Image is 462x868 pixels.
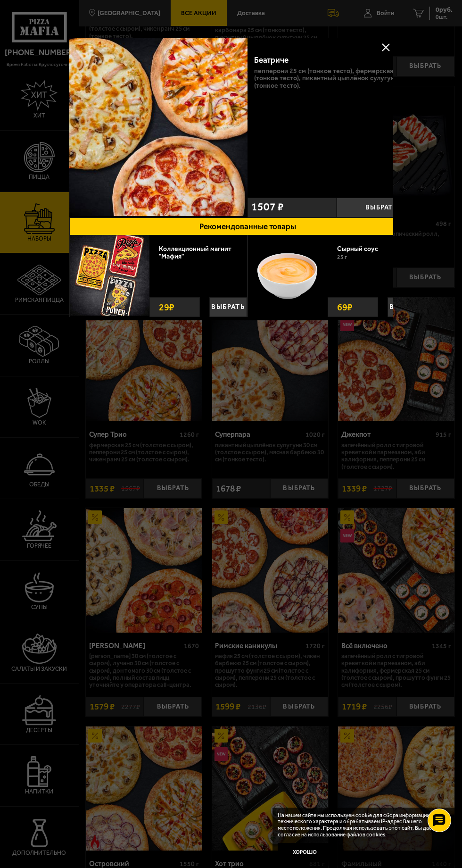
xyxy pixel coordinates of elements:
button: Выбрать [209,297,247,317]
span: 1507 ₽ [251,202,284,213]
a: Беатриче [69,38,247,217]
button: Выбрать [388,297,425,317]
button: Хорошо [278,843,332,861]
div: Беатриче [254,55,394,65]
a: Коллекционный магнит "Мафия" [159,245,231,260]
button: Выбрать [337,198,426,217]
span: 25 г [337,254,347,260]
button: Рекомендованные товары [69,217,426,235]
strong: 29 ₽ [157,298,182,317]
p: Пепперони 25 см (тонкое тесто), Фермерская 25 см (тонкое тесто), Пикантный цыплёнок сулугуни 25 с... [254,67,419,89]
a: Сырный соус [337,245,387,253]
p: На нашем сайте мы используем cookie для сбора информации технического характера и обрабатываем IP... [278,812,447,838]
img: Беатриче [69,38,247,216]
strong: 69 ₽ [335,298,361,317]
